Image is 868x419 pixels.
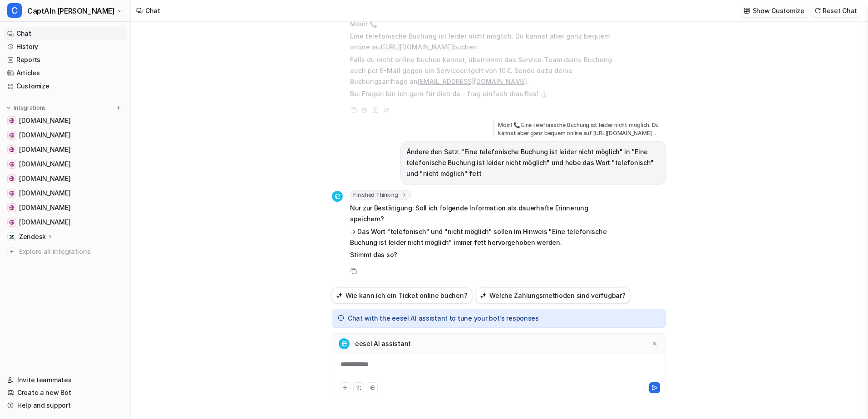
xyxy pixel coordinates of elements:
[115,105,122,111] img: menu_add.svg
[19,218,70,227] span: [DOMAIN_NAME]
[4,67,127,79] a: Articles
[350,54,616,87] p: Falls du nicht online buchen kannst, übernimmt das Service-Team deine Buchung auch per E-Mail geg...
[741,4,808,17] button: Show Customize
[9,219,15,225] img: www.nordsee-bike.de
[4,172,127,185] a: www.inselflieger.de[DOMAIN_NAME]
[350,31,616,53] p: Eine telefonische Buchung ist leider nicht möglich. Du kannst aber ganz bequem online auf buchen.
[9,118,15,123] img: www.frisonaut.de
[9,161,15,167] img: www.inselexpress.de
[4,386,127,399] a: Create a new Bot
[4,80,127,93] a: Customize
[9,190,15,196] img: www.inselparker.de
[4,129,127,141] a: www.inselfaehre.de[DOMAIN_NAME]
[350,226,616,248] p: → Das Wort "telefonisch" und "nicht möglich" sollen im Hinweis "Eine telefonische Buchung ist lei...
[9,147,15,152] img: www.inseltouristik.de
[4,187,127,200] a: www.inselparker.de[DOMAIN_NAME]
[19,145,70,154] span: [DOMAIN_NAME]
[9,176,15,181] img: www.inselflieger.de
[4,103,49,112] button: Integrations
[19,203,70,212] span: [DOMAIN_NAME]
[9,205,15,210] img: www.inselbus-norderney.de
[350,249,616,260] p: Stimmt das so?
[814,7,821,14] img: reset
[27,5,115,17] span: CaptAIn [PERSON_NAME]
[4,27,127,40] a: Chat
[7,3,22,18] span: C
[355,339,411,348] p: eesel AI assistant
[4,158,127,171] a: www.inselexpress.de[DOMAIN_NAME]
[7,247,16,256] img: explore all integrations
[350,19,616,29] p: Moin! 📞
[350,190,411,200] span: Finished Thinking
[9,234,15,239] img: Zendesk
[145,6,160,15] div: Chat
[476,287,630,303] button: Welche Zahlungsmethoden sind verfügbar?
[350,88,616,99] p: Bei Fragen bin ich gern für dich da – frag einfach drauflos! ⚓
[4,201,127,214] a: www.inselbus-norderney.de[DOMAIN_NAME]
[4,399,127,412] a: Help and support
[332,287,472,303] button: Wie kann ich ein Ticket online buchen?
[4,54,127,66] a: Reports
[19,160,70,169] span: [DOMAIN_NAME]
[406,146,660,179] p: Ändere den Satz: "Eine telefonische Buchung ist leider nicht möglich" in "Eine telefonische Buchu...
[19,189,70,198] span: [DOMAIN_NAME]
[4,40,127,53] a: History
[4,374,127,386] a: Invite teammates
[19,232,46,241] p: Zendesk
[753,6,804,15] p: Show Customize
[19,131,70,140] span: [DOMAIN_NAME]
[14,104,46,112] p: Integrations
[493,121,666,137] p: Moin! 📞 Eine telefonische Buchung ist leider nicht möglich. Du kannst aber ganz bequem online auf...
[350,203,616,224] p: Nur zur Bestätigung: Soll ich folgende Information als dauerhafte Erinnerung speichern?
[744,7,750,14] img: customize
[19,116,70,125] span: [DOMAIN_NAME]
[348,314,539,323] p: Chat with the eesel AI assistant to tune your bot's responses
[812,4,861,17] button: Reset Chat
[19,174,70,183] span: [DOMAIN_NAME]
[4,143,127,156] a: www.inseltouristik.de[DOMAIN_NAME]
[4,114,127,127] a: www.frisonaut.de[DOMAIN_NAME]
[418,78,527,85] a: [EMAIL_ADDRESS][DOMAIN_NAME]
[383,43,453,51] a: [URL][DOMAIN_NAME]
[5,105,12,111] img: expand menu
[9,132,15,138] img: www.inselfaehre.de
[4,216,127,229] a: www.nordsee-bike.de[DOMAIN_NAME]
[4,245,127,258] a: Explore all integrations
[19,244,123,259] span: Explore all integrations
